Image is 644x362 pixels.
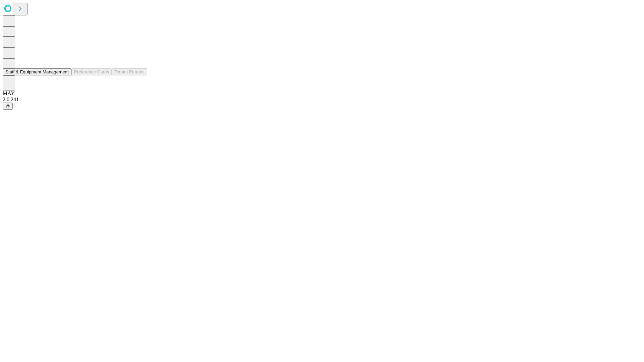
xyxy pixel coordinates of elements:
[3,90,641,97] div: MAY
[71,68,112,75] button: Preference Cards
[3,97,641,103] div: 2.0.241
[5,104,10,109] span: @
[3,68,71,75] button: Staff & Equipment Management
[112,68,147,75] button: Tenant Params
[3,103,13,110] button: @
